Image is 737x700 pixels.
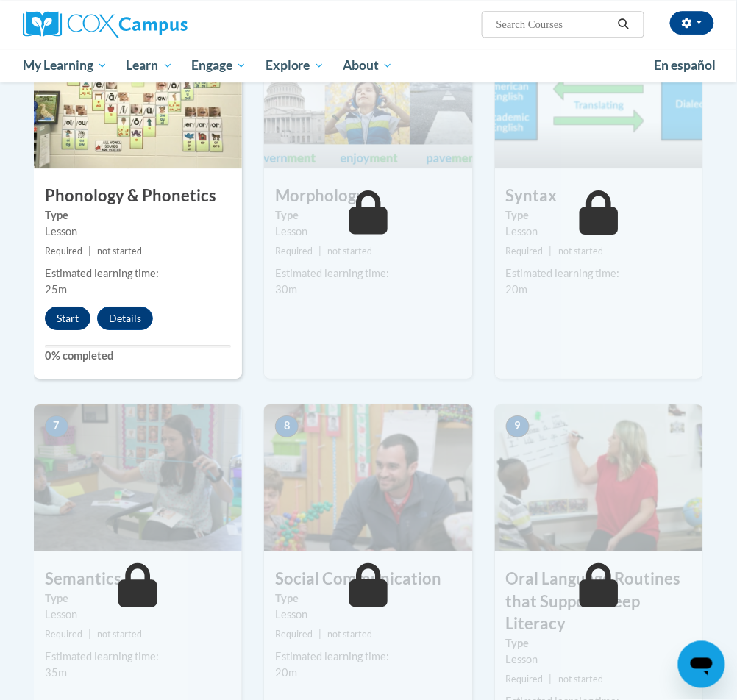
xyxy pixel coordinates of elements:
a: Cox Campus [23,11,238,37]
span: Required [45,246,82,257]
div: Estimated learning time: [506,265,692,282]
span: not started [558,246,603,257]
div: Estimated learning time: [45,649,231,665]
h3: Social Communication [264,568,472,590]
span: 20m [275,666,297,679]
span: | [88,629,91,640]
a: My Learning [13,49,117,82]
span: Engage [191,57,246,74]
a: En español [644,50,725,81]
button: Account Settings [670,11,714,35]
span: Learn [127,57,173,74]
span: not started [97,246,142,257]
span: not started [328,246,373,257]
div: Lesson [45,224,231,240]
h3: Semantics [34,568,242,590]
a: Explore [256,49,334,82]
span: not started [328,629,373,640]
span: | [319,246,322,257]
span: Required [275,246,313,257]
div: Lesson [506,224,692,240]
div: Estimated learning time: [275,265,461,282]
span: | [549,246,552,257]
h3: Oral Language Routines that Support Deep Literacy [495,568,703,635]
img: Course Image [264,404,472,551]
label: Type [506,635,692,651]
h3: Phonology & Phonetics [34,185,242,207]
div: Main menu [12,49,725,82]
div: Estimated learning time: [45,265,231,282]
span: Required [506,246,544,257]
div: Estimated learning time: [275,649,461,665]
img: Course Image [495,404,703,551]
span: 20m [506,283,528,296]
span: | [88,246,91,257]
span: My Learning [23,57,107,74]
span: Explore [266,57,324,74]
img: Course Image [495,21,703,168]
span: Required [275,629,313,640]
div: Lesson [506,651,692,668]
label: Type [275,207,461,224]
span: 30m [275,283,297,296]
span: not started [97,629,142,640]
img: Course Image [34,404,242,551]
span: | [319,629,322,640]
span: 7 [45,415,68,438]
span: 25m [45,283,67,296]
span: 35m [45,666,67,679]
label: Type [45,207,231,224]
div: Lesson [45,607,231,623]
a: Learn [117,49,182,82]
div: Lesson [275,607,461,623]
span: 9 [506,415,530,438]
label: Type [45,590,231,607]
span: En español [654,57,716,73]
a: Engage [182,49,256,82]
label: Type [275,590,461,607]
h3: Syntax [495,185,703,207]
label: 0% completed [45,348,231,364]
button: Start [45,307,90,330]
button: Details [97,307,153,330]
span: Required [45,629,82,640]
label: Type [506,207,692,224]
div: Lesson [275,224,461,240]
span: not started [558,674,603,685]
span: 8 [275,415,299,438]
span: About [343,57,393,74]
span: Required [506,674,544,685]
button: Search [613,15,635,33]
img: Course Image [34,21,242,168]
h3: Morphology [264,185,472,207]
input: Search Courses [495,15,613,33]
a: About [334,49,403,82]
img: Course Image [264,21,472,168]
img: Cox Campus [23,11,188,37]
span: | [549,674,552,685]
iframe: Button to launch messaging window [678,641,725,688]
